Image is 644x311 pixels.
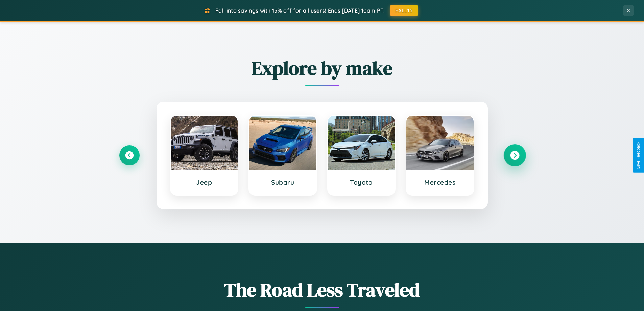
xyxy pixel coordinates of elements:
[636,142,641,169] div: Give Feedback
[256,178,310,186] h3: Subaru
[335,178,388,186] h3: Toyota
[119,277,525,303] h1: The Road Less Traveled
[215,7,385,14] span: Fall into savings with 15% off for all users! Ends [DATE] 10am PT.
[390,5,418,16] button: FALL15
[177,178,231,186] h3: Jeep
[119,55,525,81] h2: Explore by make
[413,178,467,186] h3: Mercedes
